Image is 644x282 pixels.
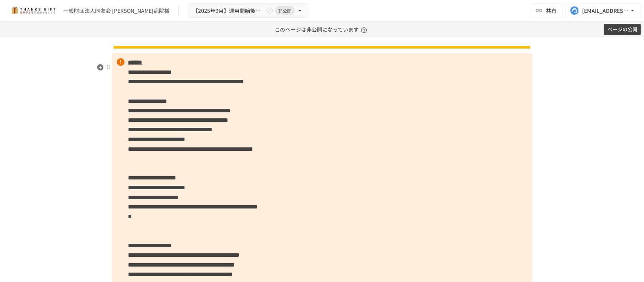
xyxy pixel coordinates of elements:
[193,6,264,15] span: 【2025年9月】運用開始後振り返りミーティング
[63,7,169,15] div: 一般財団法人同友会 [PERSON_NAME]病院様
[531,3,563,18] button: 共有
[112,45,533,50] img: n6GUNqEHdaibHc1RYGm9WDNsCbxr1vBAv6Dpu1pJovz
[582,6,629,15] div: [EMAIL_ADDRESS][DOMAIN_NAME]
[275,21,369,37] p: このページは非公開になっています
[604,24,641,35] button: ページの公開
[566,3,641,18] button: [EMAIL_ADDRESS][DOMAIN_NAME]
[188,3,309,18] button: 【2025年9月】運用開始後振り返りミーティング非公開
[275,7,295,15] span: 非公開
[546,6,556,15] span: 共有
[9,5,57,17] img: mMP1OxWUAhQbsRWCurg7vIHe5HqDpP7qZo7fRoNLXQh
